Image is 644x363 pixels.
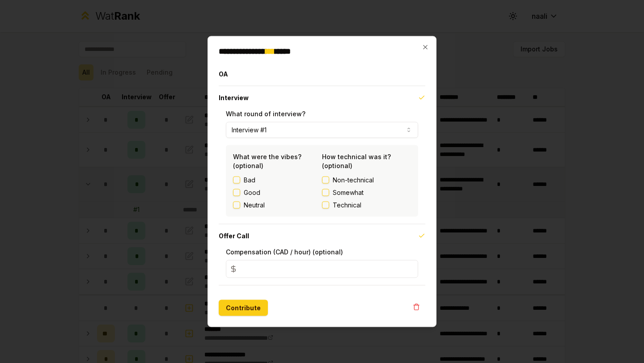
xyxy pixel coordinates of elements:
[226,110,305,118] label: What round of interview?
[322,189,329,196] button: Somewhat
[322,177,329,184] button: Non-technical
[219,63,425,86] button: OA
[219,110,425,224] div: Interview
[244,176,255,185] label: Bad
[244,201,265,210] label: Neutral
[219,224,425,248] button: Offer Call
[219,86,425,110] button: Interview
[333,176,374,185] span: Non-technical
[233,153,301,169] label: What were the vibes? (optional)
[333,201,361,210] span: Technical
[322,153,391,169] label: How technical was it? (optional)
[226,248,343,256] label: Compensation (CAD / hour) (optional)
[322,202,329,209] button: Technical
[219,300,268,316] button: Contribute
[244,188,260,197] label: Good
[333,188,364,197] span: Somewhat
[219,248,425,285] div: Offer Call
